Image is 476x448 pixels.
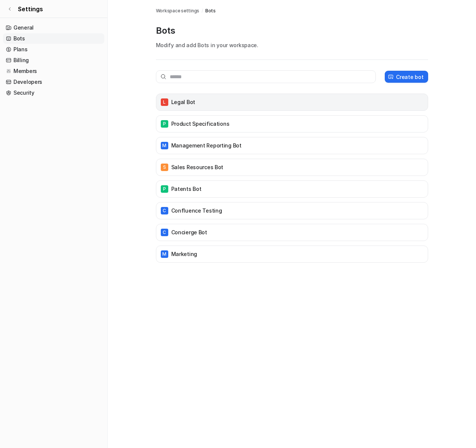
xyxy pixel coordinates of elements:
[18,4,43,13] span: Settings
[161,142,168,149] span: M
[161,120,168,128] span: P
[156,7,200,14] a: Workspace settings
[161,207,168,214] span: C
[171,120,230,128] p: Product Specifications
[171,185,202,193] p: Patents Bot
[3,55,104,65] a: Billing
[3,22,104,33] a: General
[156,25,428,37] p: Bots
[3,88,104,98] a: Security
[385,71,428,83] button: Create bot
[161,185,168,193] span: P
[3,33,104,44] a: Bots
[3,66,104,76] a: Members
[161,98,168,106] span: L
[171,98,195,106] p: Legal Bot
[156,41,428,49] p: Modify and add Bots in your workspace.
[202,7,203,14] span: /
[161,229,168,236] span: C
[161,164,168,171] span: S
[171,250,197,258] p: Marketing
[171,229,207,236] p: Concierge Bot
[3,44,104,55] a: Plans
[161,250,168,258] span: M
[171,164,224,171] p: Sales Resources Bot
[171,142,242,149] p: Management Reporting Bot
[205,7,216,14] a: Bots
[171,207,222,214] p: Confluence Testing
[388,74,394,80] img: create
[3,77,104,87] a: Developers
[396,73,423,81] p: Create bot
